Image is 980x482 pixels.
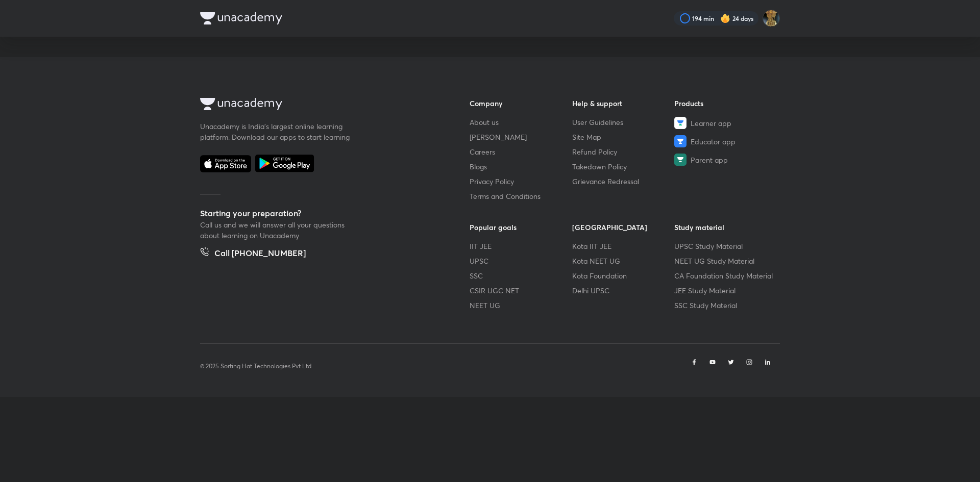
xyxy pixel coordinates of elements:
img: Educator app [674,135,687,147]
a: JEE Study Material [674,285,777,296]
a: Company Logo [200,98,437,113]
h6: Study material [674,222,777,233]
a: Blogs [470,161,572,172]
a: Terms and Conditions [470,191,572,201]
a: NEET UG [470,300,572,311]
h5: Call [PHONE_NUMBER] [214,247,306,261]
a: NEET UG Study Material [674,256,777,266]
img: Company Logo [200,12,282,24]
h6: [GEOGRAPHIC_DATA] [572,222,675,233]
h6: Popular goals [470,222,572,233]
h5: Starting your preparation? [200,207,437,219]
a: Kota IIT JEE [572,241,675,251]
a: Careers [470,146,572,157]
a: Grievance Redressal [572,176,675,187]
h6: Help & support [572,98,675,109]
a: Parent app [674,154,777,166]
h6: Products [674,98,777,109]
p: Unacademy is India’s largest online learning platform. Download our apps to start learning [200,121,353,142]
a: UPSC Study Material [674,241,777,251]
a: Learner app [674,117,777,129]
span: Learner app [691,118,731,129]
a: SSC [470,270,572,281]
a: Educator app [674,135,777,147]
img: Company Logo [200,98,282,110]
img: streak [720,13,730,23]
a: Site Map [572,132,675,142]
img: Parent app [674,154,687,166]
a: Kota NEET UG [572,256,675,266]
a: Delhi UPSC [572,285,675,296]
a: [PERSON_NAME] [470,132,572,142]
a: IIT JEE [470,241,572,251]
span: Educator app [691,136,736,147]
img: LOVEPREET Gharu [763,10,780,27]
a: About us [470,117,572,128]
a: Kota Foundation [572,270,675,281]
a: CA Foundation Study Material [674,270,777,281]
a: CSIR UGC NET [470,285,572,296]
span: Parent app [691,155,728,165]
p: © 2025 Sorting Hat Technologies Pvt Ltd [200,362,311,371]
p: Call us and we will answer all your questions about learning on Unacademy [200,219,353,241]
a: UPSC [470,256,572,266]
a: Refund Policy [572,146,675,157]
h6: Company [470,98,572,109]
a: User Guidelines [572,117,675,128]
a: Takedown Policy [572,161,675,172]
a: SSC Study Material [674,300,777,311]
a: Call [PHONE_NUMBER] [200,247,306,261]
img: Learner app [674,117,687,129]
span: Careers [470,146,495,157]
a: Privacy Policy [470,176,572,187]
